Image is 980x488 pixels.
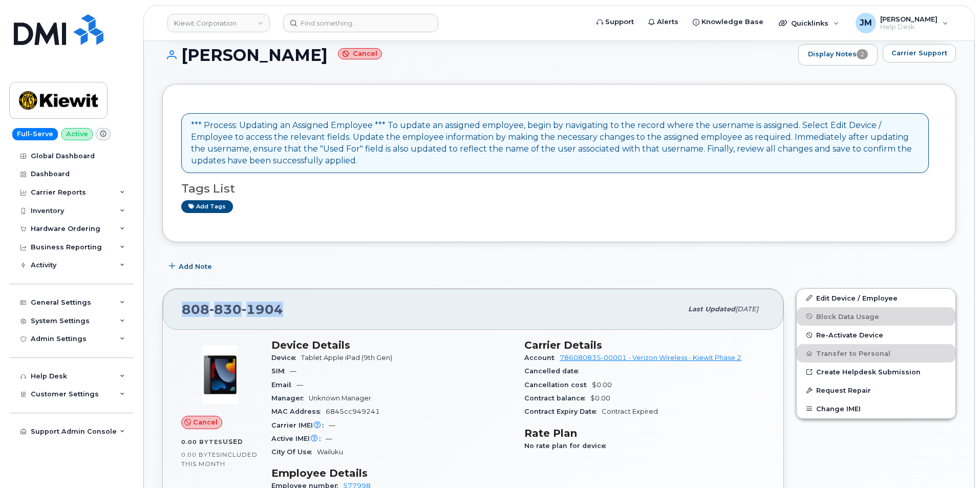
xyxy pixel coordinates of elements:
span: Email [271,381,296,389]
button: Add Note [162,258,221,276]
span: Knowledge Base [701,17,763,27]
span: Cancel [193,417,218,427]
span: Help Desk [880,23,938,31]
input: Find something... [283,14,438,32]
span: 2 [857,49,868,59]
span: — [329,421,335,429]
span: No rate plan for device [524,442,611,450]
a: Add tags [181,200,233,213]
div: Quicklinks [772,13,846,33]
span: 6845cc949241 [326,408,380,415]
a: Support [589,12,641,32]
button: Request Repair [797,381,955,399]
span: City Of Use [271,448,317,456]
button: Carrier Support [883,44,956,62]
span: 0.00 Bytes [181,438,223,445]
a: Kiewit Corporation [167,14,270,32]
span: — [326,435,332,442]
span: Cancellation cost [524,381,592,389]
span: Add Note [179,262,212,271]
span: [DATE] [735,305,758,313]
a: Knowledge Base [686,12,771,32]
span: Tablet Apple iPad (9th Gen) [301,354,392,362]
span: Carrier IMEI [271,421,329,429]
span: Quicklinks [791,19,828,27]
span: MAC Address [271,408,326,415]
h3: Carrier Details [524,339,765,351]
span: 0.00 Bytes [181,451,220,458]
span: 830 [209,302,242,317]
a: Create Helpdesk Submission [797,363,955,381]
span: Contract Expired [602,408,658,415]
h3: Rate Plan [524,427,765,439]
span: SIM [271,367,290,375]
span: Last updated [688,305,735,313]
span: Carrier Support [891,48,947,58]
span: Alerts [657,17,678,27]
button: Block Data Usage [797,307,955,326]
span: $0.00 [590,394,610,402]
span: Re-Activate Device [816,331,883,339]
img: image20231002-3703462-17fd4bd.jpeg [189,344,251,406]
h3: Device Details [271,339,512,351]
span: $0.00 [592,381,612,389]
span: Manager [271,394,309,402]
span: used [223,438,243,445]
div: Jonas Mutoke [848,13,955,33]
button: Re-Activate Device [797,326,955,344]
small: Cancel [338,48,382,60]
span: Support [605,17,634,27]
span: Cancelled date [524,367,584,375]
span: 1904 [242,302,283,317]
span: Unknown Manager [309,394,371,402]
div: *** Process: Updating an Assigned Employee *** To update an assigned employee, begin by navigatin... [191,120,919,166]
span: 808 [182,302,283,317]
iframe: Messenger Launcher [935,443,972,480]
span: [PERSON_NAME] [880,15,938,23]
a: Display Notes2 [798,44,878,66]
span: Contract Expiry Date [524,408,602,415]
a: Alerts [641,12,686,32]
span: Active IMEI [271,435,326,442]
span: JM [860,17,872,29]
span: Contract balance [524,394,590,402]
span: — [296,381,303,389]
button: Change IMEI [797,399,955,418]
h3: Employee Details [271,467,512,479]
span: — [290,367,296,375]
button: Transfer to Personal [797,344,955,363]
h3: Tags List [181,182,937,195]
h1: [PERSON_NAME] [162,46,793,64]
span: Device [271,354,301,362]
a: 786080835-00001 - Verizon Wireless - Kiewit Phase 2 [560,354,741,362]
a: Edit Device / Employee [797,289,955,307]
span: Account [524,354,560,362]
span: Wailuku [317,448,343,456]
